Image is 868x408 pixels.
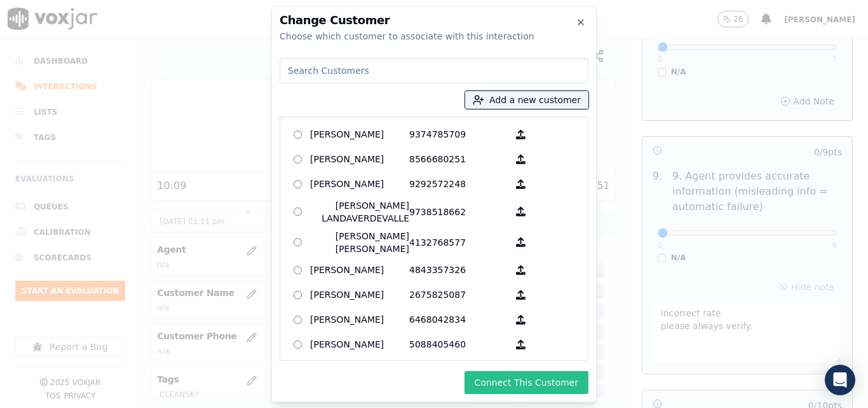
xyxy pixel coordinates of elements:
[310,174,409,194] p: [PERSON_NAME]
[409,260,508,280] p: 4843357326
[508,260,533,280] button: [PERSON_NAME] 4843357326
[409,174,508,194] p: 9292572248
[409,360,508,379] p: 5709541076
[294,291,302,299] input: [PERSON_NAME] 2675825087
[310,360,409,379] p: [PERSON_NAME]
[294,180,302,188] input: [PERSON_NAME] 9292572248
[310,310,409,330] p: [PERSON_NAME]
[508,150,533,169] button: [PERSON_NAME] 8566680251
[508,174,533,194] button: [PERSON_NAME] 9292572248
[508,285,533,305] button: [PERSON_NAME] 2675825087
[508,360,533,379] button: [PERSON_NAME] 5709541076
[508,230,533,255] button: [PERSON_NAME] [PERSON_NAME] 4132768577
[280,58,588,83] input: Search Customers
[409,150,508,169] p: 8566680251
[508,125,533,144] button: [PERSON_NAME] 9374785709
[508,335,533,355] button: [PERSON_NAME] 5088405460
[409,230,508,255] p: 4132768577
[294,316,302,324] input: [PERSON_NAME] 6468042834
[294,238,302,246] input: [PERSON_NAME] [PERSON_NAME] 4132768577
[508,199,533,225] button: [PERSON_NAME] LANDAVERDEVALLE 9738518662
[310,285,409,305] p: [PERSON_NAME]
[465,371,588,394] button: Connect This Customer
[310,150,409,169] p: [PERSON_NAME]
[409,285,508,305] p: 2675825087
[294,208,302,216] input: [PERSON_NAME] LANDAVERDEVALLE 9738518662
[294,130,302,139] input: [PERSON_NAME] 9374785709
[825,365,855,395] div: Open Intercom Messenger
[294,155,302,164] input: [PERSON_NAME] 8566680251
[294,266,302,274] input: [PERSON_NAME] 4843357326
[310,199,409,225] p: [PERSON_NAME] LANDAVERDEVALLE
[409,310,508,330] p: 6468042834
[310,260,409,280] p: [PERSON_NAME]
[280,15,588,26] h2: Change Customer
[310,335,409,355] p: [PERSON_NAME]
[409,335,508,355] p: 5088405460
[294,341,302,349] input: [PERSON_NAME] 5088405460
[310,230,409,255] p: [PERSON_NAME] [PERSON_NAME]
[280,30,588,43] div: Choose which customer to associate with this interaction
[409,199,508,225] p: 9738518662
[310,125,409,144] p: [PERSON_NAME]
[409,125,508,144] p: 9374785709
[465,91,588,109] button: Add a new customer
[508,310,533,330] button: [PERSON_NAME] 6468042834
